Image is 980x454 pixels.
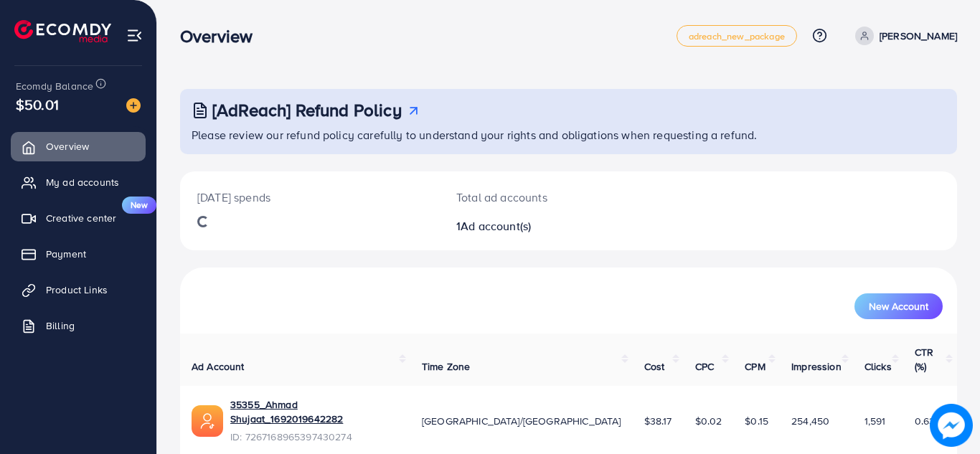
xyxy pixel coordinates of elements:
[230,430,399,444] span: ID: 7267168965397430274
[869,301,928,311] span: New Account
[644,359,665,374] span: Cost
[461,218,531,234] span: Ad account(s)
[126,27,143,44] img: menu
[212,100,402,120] h3: [AdReach] Refund Policy
[695,414,722,428] span: $0.02
[46,139,89,153] span: Overview
[689,32,785,41] span: adreach_new_package
[745,414,768,428] span: $0.15
[180,26,264,47] h3: Overview
[854,293,943,319] button: New Account
[791,414,829,428] span: 254,450
[849,27,957,45] a: [PERSON_NAME]
[192,359,245,374] span: Ad Account
[16,94,59,115] span: $50.01
[14,20,111,42] img: logo
[46,175,119,189] span: My ad accounts
[126,98,141,113] img: image
[791,359,842,374] span: Impression
[16,79,93,93] span: Ecomdy Balance
[422,359,470,374] span: Time Zone
[197,189,422,206] p: [DATE] spends
[864,414,886,428] span: 1,591
[46,318,75,333] span: Billing
[11,240,146,268] a: Payment
[677,25,797,47] a: adreach_new_package
[11,168,146,197] a: My ad accounts
[456,219,616,233] h2: 1
[11,311,146,340] a: Billing
[230,397,399,427] a: 35355_Ahmad Shujaat_1692019642282
[46,247,86,261] span: Payment
[644,414,672,428] span: $38.17
[192,126,948,143] p: Please review our refund policy carefully to understand your rights and obligations when requesti...
[456,189,616,206] p: Total ad accounts
[695,359,714,374] span: CPC
[864,359,892,374] span: Clicks
[46,211,116,225] span: Creative center
[11,132,146,161] a: Overview
[915,414,936,428] span: 0.63
[11,204,146,232] a: Creative centerNew
[46,283,108,297] span: Product Links
[11,275,146,304] a: Product Links
[880,27,957,44] p: [PERSON_NAME]
[192,405,223,437] img: ic-ads-acc.e4c84228.svg
[122,197,156,214] span: New
[930,404,973,447] img: image
[745,359,765,374] span: CPM
[422,414,621,428] span: [GEOGRAPHIC_DATA]/[GEOGRAPHIC_DATA]
[915,345,933,374] span: CTR (%)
